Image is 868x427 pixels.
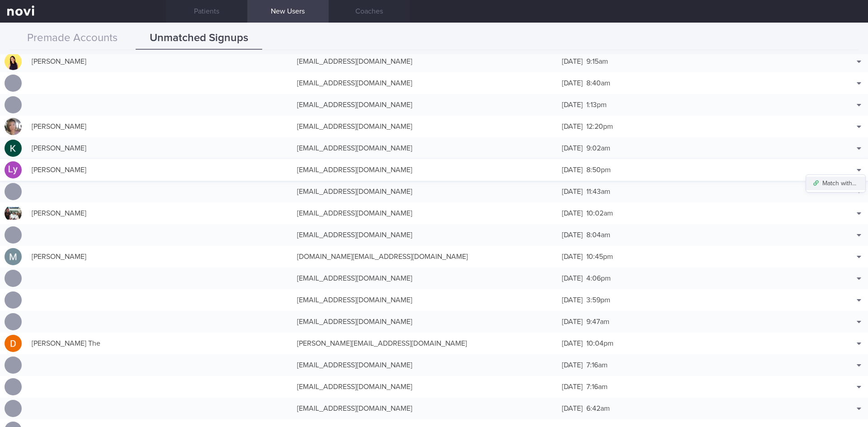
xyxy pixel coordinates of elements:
[27,52,292,70] div: [PERSON_NAME]
[562,296,583,304] span: [DATE]
[562,210,583,217] span: [DATE]
[27,117,292,136] div: [PERSON_NAME]
[586,210,613,217] span: 10:02am
[27,334,292,352] div: [PERSON_NAME] The
[586,275,611,282] span: 4:06pm
[806,177,865,190] button: Match with...
[292,52,558,70] div: [EMAIL_ADDRESS][DOMAIN_NAME]
[586,58,608,65] span: 9:15am
[562,405,583,412] span: [DATE]
[292,96,558,114] div: [EMAIL_ADDRESS][DOMAIN_NAME]
[562,275,583,282] span: [DATE]
[27,204,292,222] div: [PERSON_NAME]
[562,58,583,65] span: [DATE]
[292,399,558,418] div: [EMAIL_ADDRESS][DOMAIN_NAME]
[586,253,613,260] span: 10:45pm
[562,383,583,390] span: [DATE]
[586,101,607,108] span: 1:13pm
[9,27,136,50] button: Premade Accounts
[292,161,558,179] div: [EMAIL_ADDRESS][DOMAIN_NAME]
[562,340,583,347] span: [DATE]
[292,139,558,157] div: [EMAIL_ADDRESS][DOMAIN_NAME]
[292,183,558,201] div: [EMAIL_ADDRESS][DOMAIN_NAME]
[562,361,583,369] span: [DATE]
[586,383,608,390] span: 7:16am
[562,101,583,108] span: [DATE]
[562,318,583,325] span: [DATE]
[292,117,558,136] div: [EMAIL_ADDRESS][DOMAIN_NAME]
[292,291,558,309] div: [EMAIL_ADDRESS][DOMAIN_NAME]
[27,248,292,266] div: [PERSON_NAME]
[27,161,292,179] div: [PERSON_NAME]
[292,74,558,92] div: [EMAIL_ADDRESS][DOMAIN_NAME]
[292,269,558,287] div: [EMAIL_ADDRESS][DOMAIN_NAME]
[292,226,558,244] div: [EMAIL_ADDRESS][DOMAIN_NAME]
[586,361,608,369] span: 7:16am
[586,231,610,239] span: 8:04am
[292,378,558,396] div: [EMAIL_ADDRESS][DOMAIN_NAME]
[586,80,610,87] span: 8:40am
[586,340,613,347] span: 10:04pm
[562,123,583,130] span: [DATE]
[586,123,613,130] span: 12:20pm
[562,188,583,195] span: [DATE]
[562,253,583,260] span: [DATE]
[586,145,610,152] span: 9:02am
[562,145,583,152] span: [DATE]
[292,356,558,374] div: [EMAIL_ADDRESS][DOMAIN_NAME]
[562,166,583,174] span: [DATE]
[292,313,558,331] div: [EMAIL_ADDRESS][DOMAIN_NAME]
[292,204,558,222] div: [EMAIL_ADDRESS][DOMAIN_NAME]
[562,231,583,239] span: [DATE]
[136,27,262,50] button: Unmatched Signups
[586,296,610,304] span: 3:59pm
[27,139,292,157] div: [PERSON_NAME]
[586,166,611,174] span: 8:50pm
[292,334,558,352] div: [PERSON_NAME][EMAIL_ADDRESS][DOMAIN_NAME]
[586,188,610,195] span: 11:43am
[586,318,609,325] span: 9:47am
[292,248,558,266] div: [DOMAIN_NAME][EMAIL_ADDRESS][DOMAIN_NAME]
[562,80,583,87] span: [DATE]
[586,405,610,412] span: 6:42am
